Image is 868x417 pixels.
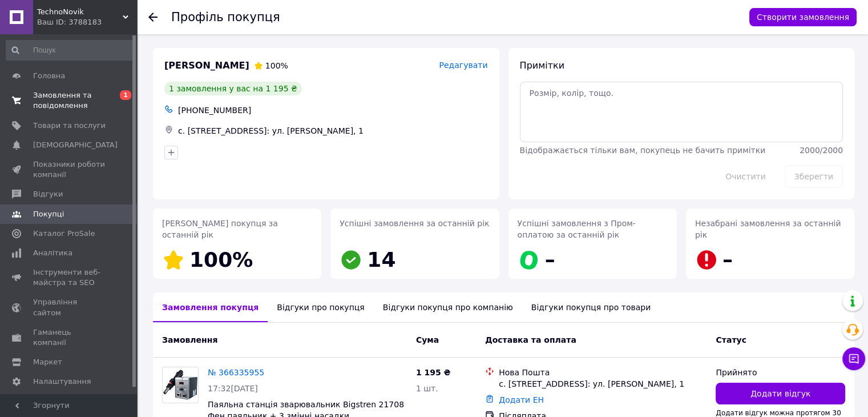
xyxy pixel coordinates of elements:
div: Замовлення покупця [153,292,268,322]
span: Каталог ProSale [33,228,95,239]
span: 2000 / 2000 [800,146,843,155]
div: 1 замовлення у вас на 1 195 ₴ [164,82,302,95]
span: Управління сайтом [33,297,106,318]
span: 17:32[DATE] [208,384,258,393]
div: Нова Пошта [499,367,706,378]
span: 1 [120,90,131,100]
span: Налаштування [33,376,91,387]
span: Редагувати [439,61,487,70]
span: Додати відгук [750,388,810,399]
span: – [722,248,733,271]
input: Пошук [6,40,135,61]
span: Успішні замовлення за останній рік [340,219,489,228]
div: с. [STREET_ADDRESS]: ул. [PERSON_NAME], 1 [176,123,490,139]
span: Головна [33,71,65,81]
span: Гаманець компанії [33,327,106,348]
div: с. [STREET_ADDRESS]: ул. [PERSON_NAME], 1 [499,378,706,390]
a: № 366335955 [208,368,264,377]
span: Маркет [33,357,62,367]
div: Відгуки про покупця [268,292,373,322]
button: Чат з покупцем [842,347,865,370]
span: Замовлення та повідомлення [33,90,106,111]
img: Фото товару [163,367,198,403]
div: [PHONE_NUMBER] [176,102,490,118]
a: Додати ЕН [499,395,544,404]
span: 14 [367,248,395,271]
span: 1 шт. [416,384,438,393]
span: Інструменти веб-майстра та SEO [33,267,106,288]
button: Створити замовлення [749,8,857,26]
span: Примітки [520,60,564,71]
div: Прийнято [716,367,845,378]
span: Аналітика [33,248,72,258]
span: Cума [416,335,439,344]
span: [PERSON_NAME] [164,59,249,73]
span: Відгуки [33,189,63,199]
div: Ваш ID: 3788183 [37,17,137,27]
span: TechnoNovik [37,7,123,17]
span: Покупці [33,209,64,219]
button: Додати відгук [716,383,845,404]
span: Доставка та оплата [485,335,576,344]
a: Фото товару [162,367,199,403]
div: Відгуки покупця про компанію [374,292,522,322]
span: 1 195 ₴ [416,368,451,377]
span: Відображається тільки вам, покупець не бачить примітки [520,146,766,155]
span: Незабрані замовлення за останній рік [695,219,841,239]
span: [PERSON_NAME] покупця за останній рік [162,219,278,239]
span: – [545,248,555,271]
span: Товари та послуги [33,121,106,131]
span: Статус [716,335,746,344]
span: 100% [189,248,253,271]
div: Відгуки покупця про товари [522,292,660,322]
span: 100% [265,61,288,70]
div: Повернутися назад [148,11,158,23]
h1: Профіль покупця [171,10,280,24]
span: Замовлення [162,335,217,344]
span: Успішні замовлення з Пром-оплатою за останній рік [518,219,636,239]
span: [DEMOGRAPHIC_DATA] [33,140,118,150]
span: Показники роботи компанії [33,159,106,180]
